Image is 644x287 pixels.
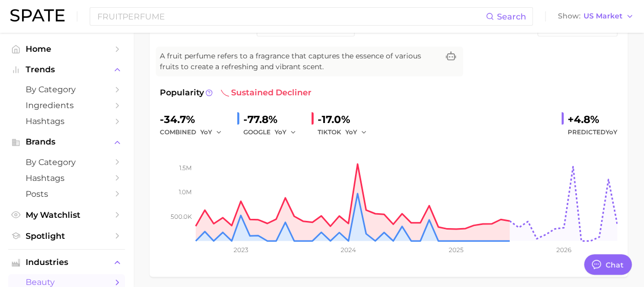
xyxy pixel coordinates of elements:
[160,111,229,128] div: -34.7%
[555,10,636,23] button: ShowUS Market
[200,126,222,138] button: YoY
[558,13,580,19] span: Show
[26,65,108,74] span: Trends
[8,97,125,113] a: Ingredients
[26,116,108,126] span: Hashtags
[96,8,486,25] input: Search here for a brand, industry, or ingredient
[8,154,125,170] a: by Category
[8,255,125,270] button: Industries
[8,134,125,150] button: Brands
[8,186,125,202] a: Posts
[606,128,617,136] span: YoY
[221,87,311,99] span: sustained decliner
[449,246,464,254] tspan: 2025
[160,51,439,72] span: A fruit perfume refers to a fragrance that captures the essence of various fruits to create a ref...
[26,231,108,241] span: Spotlight
[26,157,108,167] span: by Category
[26,85,108,94] span: by Category
[345,126,367,138] button: YoY
[8,62,125,77] button: Trends
[26,137,108,147] span: Brands
[8,41,125,57] a: Home
[341,246,356,254] tspan: 2024
[8,113,125,129] a: Hashtags
[275,128,286,136] span: YoY
[234,246,248,254] tspan: 2023
[275,126,297,138] button: YoY
[556,246,571,254] tspan: 2026
[26,189,108,199] span: Posts
[8,207,125,223] a: My Watchlist
[243,126,303,138] div: GOOGLE
[26,173,108,183] span: Hashtags
[243,111,303,128] div: -77.8%
[568,111,617,128] div: +4.8%
[200,128,212,136] span: YoY
[160,87,204,99] span: Popularity
[8,81,125,97] a: by Category
[160,22,248,34] h1: fruit perfume
[8,228,125,244] a: Spotlight
[26,44,108,54] span: Home
[26,100,108,110] span: Ingredients
[221,89,229,97] img: sustained decliner
[26,277,108,287] span: beauty
[318,126,374,138] div: TIKTOK
[497,12,526,22] span: Search
[8,170,125,186] a: Hashtags
[345,128,357,136] span: YoY
[584,13,622,19] span: US Market
[318,111,374,128] div: -17.0%
[26,210,108,220] span: My Watchlist
[10,9,65,22] img: SPATE
[160,126,229,138] div: combined
[568,126,617,138] span: Predicted
[26,258,108,267] span: Industries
